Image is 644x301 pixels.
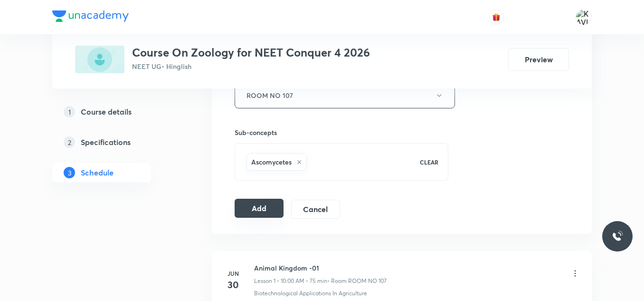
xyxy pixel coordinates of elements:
p: 3 [64,167,75,178]
p: CLEAR [420,158,438,166]
button: Cancel [291,200,340,219]
h6: Sub-concepts [235,127,448,137]
img: KAVITA YADAV [576,9,592,25]
p: Lesson 1 • 10:00 AM • 75 min [254,277,327,285]
h4: 30 [224,278,243,292]
h5: Specifications [81,136,131,148]
a: 1Course details [52,102,181,121]
a: 2Specifications [52,133,181,152]
h3: Course On Zoology for NEET Conquer 4 2026 [132,46,370,59]
h6: Jun [224,269,243,278]
h6: Animal Kingdom -01 [254,263,387,273]
p: NEET UG • Hinglish [132,61,370,71]
button: Add [235,199,284,218]
a: Company Logo [52,10,129,24]
h6: Ascomycetes [251,157,292,167]
button: ROOM NO 107 [235,82,455,108]
button: Preview [508,48,569,71]
img: avatar [492,13,501,21]
h5: Course details [81,106,132,117]
p: • Room ROOM NO 107 [327,277,387,285]
h5: Schedule [81,167,114,178]
p: 1 [64,106,75,117]
button: avatar [489,10,504,25]
img: Company Logo [52,10,129,22]
img: ttu [612,231,623,242]
p: 2 [64,136,75,148]
p: Biotechnological Applications In Agriculture [254,289,367,298]
img: 849BBD1C-F3B2-4D7E-8EFB-B9BABD5FDCD4_plus.png [75,46,124,73]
